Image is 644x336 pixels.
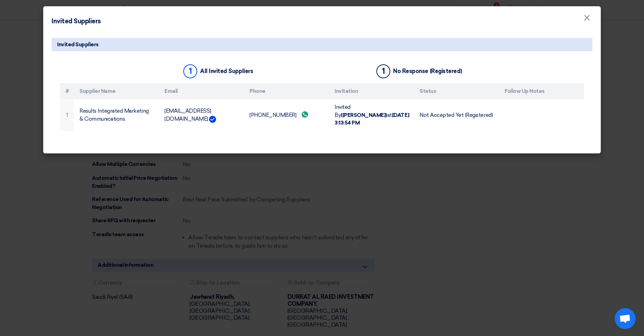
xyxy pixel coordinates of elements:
th: Status [414,83,499,99]
span: Invited Suppliers [57,41,99,48]
td: 1 [60,99,74,131]
div: No Response (Registered) [393,68,462,74]
th: Follow Up Notes [499,83,584,99]
div: 1 [376,64,390,78]
th: Phone [244,83,329,99]
th: Supplier Name [74,83,159,99]
span: × [583,13,590,26]
b: ([PERSON_NAME]) [341,112,387,118]
th: Invitation [329,83,414,99]
td: Results Integrated Marketing & Communications [74,99,159,131]
th: # [60,83,74,99]
div: Not Accepted Yet (Registered) [420,111,493,119]
div: 1 [183,64,197,78]
td: [EMAIL_ADDRESS][DOMAIN_NAME] [159,99,244,131]
button: Close [578,11,596,25]
div: All Invited Suppliers [200,68,253,74]
td: [PHONE_NUMBER] [244,99,329,131]
h4: Invited Suppliers [52,17,101,26]
span: Invited By at [335,104,409,126]
img: Verified Account [209,116,216,123]
a: Open chat [615,308,636,329]
th: Email [159,83,244,99]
